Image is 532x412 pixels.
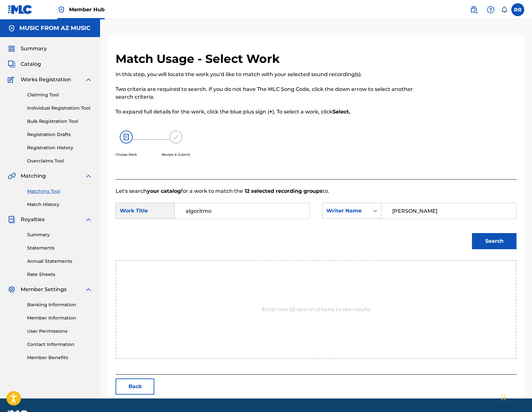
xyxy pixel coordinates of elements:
[8,172,16,180] img: Matching
[8,76,16,83] img: Works Registration
[27,341,92,348] a: Contact Information
[21,216,45,223] span: Royalties
[57,6,65,14] img: Top Rightsholder
[85,172,92,180] img: expand
[484,3,497,16] div: Help
[511,3,524,16] div: User Menu
[269,109,272,115] strong: +
[21,76,71,83] span: Works Registration
[116,85,424,101] p: Two criteria are required to search. If you do not have The MLC Song Code, click the down arrow t...
[8,25,15,32] img: Accounts
[21,172,46,180] span: Matching
[116,52,283,66] h2: Match Usage - Select Work
[169,131,182,143] img: 173f8e8b57e69610e344.svg
[8,5,33,14] img: MLC Logo
[27,231,92,238] a: Summary
[27,92,92,98] a: Claiming Tool
[502,387,506,407] div: Drag
[467,3,480,16] a: Public Search
[85,76,92,83] img: expand
[21,286,66,293] span: Member Settings
[8,45,15,53] img: Summary
[85,216,92,223] img: expand
[501,6,507,13] div: Notifications
[116,152,137,157] p: Choose Work
[514,288,532,340] iframe: Resource Center
[27,131,92,138] a: Registration Drafts
[27,118,92,125] a: Bulk Registration Tool
[116,187,517,195] p: Let's search for a work to match the to.
[8,45,47,53] a: SummarySummary
[85,286,92,293] img: expand
[27,315,92,321] a: Member Information
[27,158,92,164] a: Overclaims Tool
[326,207,365,215] div: Writer Name
[487,6,495,14] img: help
[162,152,190,157] p: Review & Submit
[27,328,92,335] a: User Permissions
[472,233,517,249] button: Search
[120,131,133,143] img: 26af456c4569493f7445.svg
[8,286,15,293] img: Member Settings
[470,6,478,14] img: search
[19,25,90,32] h5: MUSIC FROM AZ MUSIC
[27,201,92,208] a: Match History
[8,60,41,68] a: CatalogCatalog
[500,381,532,412] iframe: Chat Widget
[116,195,517,260] form: Search Form
[69,6,105,13] span: Member Hub
[21,60,41,68] span: Catalog
[27,245,92,251] a: Statements
[116,108,424,116] p: To expand full details for the work, click the blue plus sign ( ). To select a work, click
[27,188,92,195] a: Matching Tool
[27,144,92,151] a: Registration History
[116,378,154,395] button: Back
[116,71,424,78] p: In this step, you will locate the work you'd like to match with your selected sound recording(s).
[8,60,15,68] img: Catalog
[21,45,47,53] span: Summary
[332,109,350,115] strong: Select.
[27,271,92,278] a: Rate Sheets
[8,216,15,223] img: Royalties
[243,188,322,194] strong: 12 selected recording groups
[27,258,92,265] a: Annual Statements
[262,306,371,313] p: Enter two (2) search criteria to see results
[27,354,92,361] a: Member Benefits
[27,105,92,112] a: Individual Registration Tool
[27,301,92,308] a: Banking Information
[147,188,181,194] strong: your catalog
